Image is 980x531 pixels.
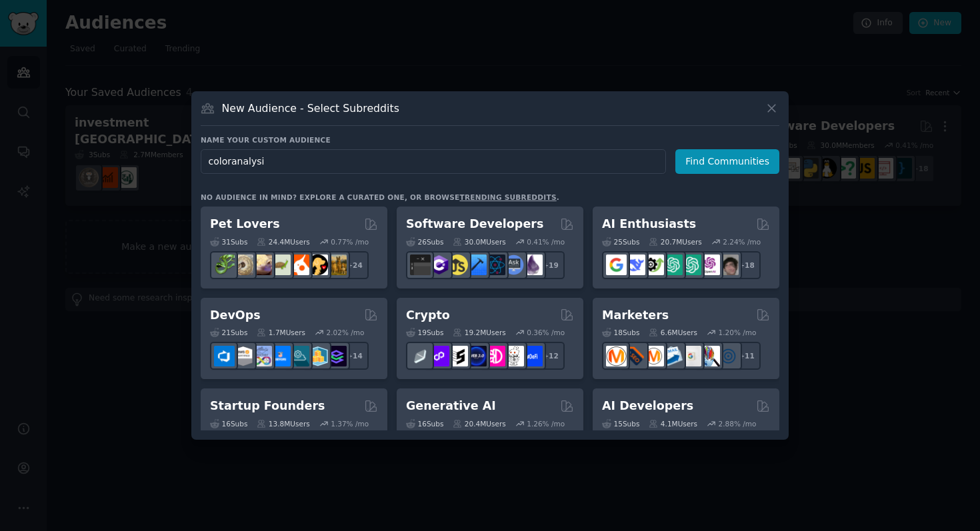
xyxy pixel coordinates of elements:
img: content_marketing [606,346,627,366]
img: AWS_Certified_Experts [233,346,253,366]
img: chatgpt_promptDesign [662,255,683,275]
img: defiblockchain [485,346,505,366]
img: software [410,255,431,275]
img: ethfinance [410,346,431,366]
img: platformengineering [289,346,309,366]
img: PetAdvice [307,255,328,275]
h2: DevOps [210,307,261,324]
div: + 11 [733,342,761,370]
div: 16 Sub s [406,419,443,428]
img: CryptoNews [503,346,524,366]
img: herpetology [214,255,235,275]
img: learnjavascript [447,255,468,275]
img: iOSProgramming [466,255,487,275]
img: csharp [429,255,449,275]
div: 24.4M Users [257,237,309,247]
img: GoogleGeminiAI [606,255,627,275]
img: leopardgeckos [251,255,272,275]
div: 2.02 % /mo [327,328,365,337]
div: 13.8M Users [257,419,309,428]
img: PlatformEngineers [326,346,347,366]
div: 20.7M Users [649,237,701,247]
div: 25 Sub s [602,237,639,247]
div: 20.4M Users [453,419,505,428]
img: Docker_DevOps [251,346,272,366]
img: defi_ [522,346,543,366]
img: 0xPolygon [429,346,449,366]
h3: New Audience - Select Subreddits [222,101,399,115]
img: AskMarketing [643,346,664,366]
div: + 14 [341,342,369,370]
div: 6.6M Users [649,328,697,337]
div: + 12 [537,342,565,370]
div: 16 Sub s [210,419,247,428]
div: 1.37 % /mo [331,419,369,428]
img: web3 [466,346,487,366]
div: 1.7M Users [257,328,305,337]
div: 2.88 % /mo [719,419,757,428]
h2: Pet Lovers [210,216,280,233]
div: 21 Sub s [210,328,247,337]
h2: AI Developers [602,398,693,414]
div: No audience in mind? Explore a curated one, or browse . [201,193,559,202]
div: 2.24 % /mo [723,237,761,247]
img: DevOpsLinks [270,346,291,366]
h2: AI Enthusiasts [602,216,696,233]
img: cockatiel [289,255,309,275]
img: elixir [522,255,543,275]
div: 0.77 % /mo [331,237,369,247]
button: Find Communities [675,149,779,174]
h2: Crypto [406,307,450,324]
img: AItoolsCatalog [643,255,664,275]
h2: Generative AI [406,398,496,414]
div: 19.2M Users [453,328,505,337]
img: OpenAIDev [699,255,720,275]
h2: Marketers [602,307,669,324]
img: ballpython [233,255,253,275]
img: chatgpt_prompts_ [681,255,701,275]
h2: Startup Founders [210,398,325,414]
img: bigseo [625,346,645,366]
div: + 24 [341,251,369,279]
img: OnlineMarketing [718,346,739,366]
img: turtle [270,255,291,275]
div: + 18 [733,251,761,279]
img: ArtificalIntelligence [718,255,739,275]
div: 30.0M Users [453,237,505,247]
a: trending subreddits [459,193,556,201]
img: googleads [681,346,701,366]
div: 0.41 % /mo [527,237,565,247]
div: 31 Sub s [210,237,247,247]
img: aws_cdk [307,346,328,366]
img: azuredevops [214,346,235,366]
img: reactnative [485,255,505,275]
div: + 19 [537,251,565,279]
div: 1.26 % /mo [527,419,565,428]
div: 26 Sub s [406,237,443,247]
div: 4.1M Users [649,419,697,428]
h2: Software Developers [406,216,543,233]
h3: Name your custom audience [201,135,779,145]
div: 18 Sub s [602,328,639,337]
input: Pick a short name, like "Digital Marketers" or "Movie-Goers" [201,149,666,174]
img: Emailmarketing [662,346,683,366]
div: 1.20 % /mo [719,328,757,337]
div: 15 Sub s [602,419,639,428]
div: 19 Sub s [406,328,443,337]
img: AskComputerScience [503,255,524,275]
div: 0.36 % /mo [527,328,565,337]
img: DeepSeek [625,255,645,275]
img: ethstaker [447,346,468,366]
img: MarketingResearch [699,346,720,366]
img: dogbreed [326,255,347,275]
